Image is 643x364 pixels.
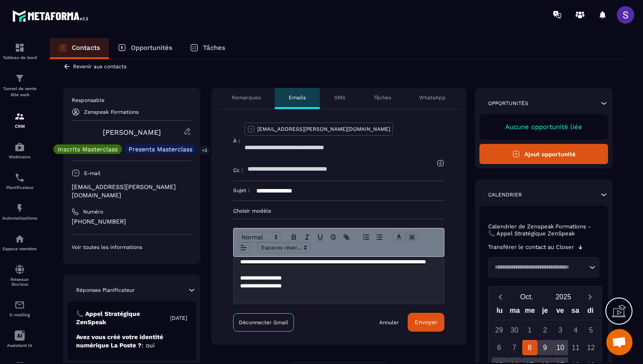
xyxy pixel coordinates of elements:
[72,44,100,52] p: Contacts
[14,142,25,152] img: automations
[2,55,37,60] p: Tableau de bord
[14,234,25,244] img: automations
[2,166,37,196] a: schedulerschedulerPlanificateur
[103,128,161,136] a: [PERSON_NAME]
[2,135,37,166] a: automationsautomationsWebinaire
[233,137,240,144] p: À :
[2,258,37,293] a: social-networksocial-networkRéseaux Sociaux
[2,277,37,287] p: Réseaux Sociaux
[2,216,37,220] p: Automatisations
[2,154,37,159] p: Webinaire
[58,146,118,152] p: Inscrits Masterclass
[492,291,508,303] button: Previous month
[76,333,187,350] p: Avez vous créé votre identité numérique La Poste ?
[72,97,192,104] p: Responsable
[488,191,522,198] p: Calendrier
[2,227,37,258] a: automationsautomationsEspace membre
[488,100,528,107] p: Opportunités
[583,304,598,320] div: di
[553,340,568,355] div: 10
[568,322,584,338] div: 4
[507,340,522,355] div: 7
[2,66,37,105] a: formationformationTunnel de vente Site web
[479,144,608,164] button: Ajout opportunité
[492,304,507,320] div: lu
[129,146,192,152] p: Presents Masterclass
[488,244,574,251] p: Transférer le contact au Closer
[233,187,250,194] p: Sujet :
[14,111,25,122] img: formation
[76,310,170,326] p: 📞 Appel Stratégique ZenSpeak
[492,263,587,272] input: Search for option
[109,38,181,59] a: Opportunités
[2,293,37,324] a: emailemailE-mailing
[2,196,37,227] a: automationsautomationsAutomatisations
[50,38,109,59] a: Contacts
[584,322,599,338] div: 5
[289,94,306,101] p: Emails
[545,289,582,304] button: Open years overlay
[507,304,523,320] div: ma
[131,44,172,52] p: Opportunités
[568,340,584,355] div: 11
[199,146,210,155] p: +2
[84,170,101,177] p: E-mail
[72,244,192,251] p: Voir toutes les informations
[522,322,538,338] div: 1
[408,313,444,332] button: Envoyer
[2,105,37,135] a: formationformationCRM
[488,223,599,237] p: Calendrier de Zenspeak Formations - 📞 Appel Stratégique ZenSpeak
[374,94,391,101] p: Tâches
[2,324,37,354] a: Assistant IA
[582,291,598,303] button: Next month
[334,94,346,101] p: SMS
[508,289,545,304] button: Open months overlay
[379,319,399,326] a: Annuler
[72,183,192,199] p: [EMAIL_ADDRESS][PERSON_NAME][DOMAIN_NAME]
[14,264,25,275] img: social-network
[2,185,37,190] p: Planificateur
[606,329,633,355] div: Ouvrir le chat
[76,287,135,294] p: Réponses Planificateur
[233,313,294,332] a: Déconnecter Gmail
[233,167,243,174] p: Cc :
[142,342,155,349] span: : oui
[2,36,37,66] a: formationformationTableau de bord
[14,203,25,213] img: automations
[12,8,91,24] img: logo
[552,304,568,320] div: ve
[232,94,261,101] p: Remarques
[538,322,553,338] div: 2
[2,246,37,251] p: Espace membre
[419,94,446,101] p: WhatsApp
[14,172,25,183] img: scheduler
[492,340,507,355] div: 6
[203,44,225,52] p: Tâches
[492,322,507,338] div: 29
[538,304,553,320] div: je
[538,340,553,355] div: 9
[522,304,538,320] div: me
[2,343,37,348] p: Assistant IA
[488,123,599,131] p: Aucune opportunité liée
[14,42,25,53] img: formation
[84,109,139,115] p: Zenspeak Formations
[233,207,444,214] p: Choisir modèle
[170,315,187,322] p: [DATE]
[83,208,103,215] p: Numéro
[73,63,126,70] p: Revenir aux contacts
[2,86,37,98] p: Tunnel de vente Site web
[2,312,37,317] p: E-mailing
[257,126,390,133] p: [EMAIL_ADDRESS][PERSON_NAME][DOMAIN_NAME]
[584,340,599,355] div: 12
[568,304,583,320] div: sa
[522,340,538,355] div: 8
[2,124,37,129] p: CRM
[72,217,192,226] p: [PHONE_NUMBER]
[507,322,522,338] div: 30
[181,38,234,59] a: Tâches
[14,300,25,310] img: email
[488,257,599,277] div: Search for option
[14,73,25,84] img: formation
[553,322,568,338] div: 3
